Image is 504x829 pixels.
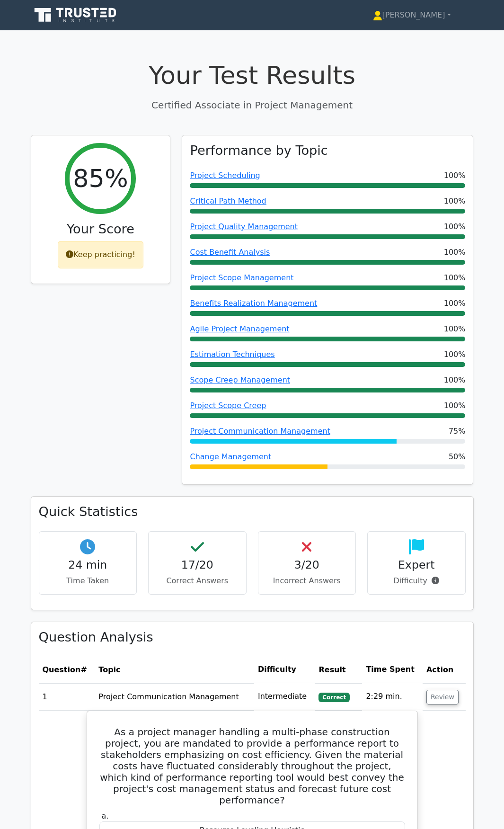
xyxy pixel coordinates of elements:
span: Question [43,665,81,674]
p: Incorrect Answers [266,575,348,587]
h4: Expert [375,558,458,571]
span: 100% [444,298,466,309]
p: Difficulty [375,575,458,587]
a: Project Scheduling [190,171,260,180]
th: Time Spent [362,656,423,683]
p: Certified Associate in Project Management [31,98,474,112]
a: Change Management [190,452,271,461]
span: 100% [444,170,466,181]
th: Difficulty [254,656,315,683]
span: 100% [444,349,466,360]
td: 1 [39,683,95,710]
h5: As a project manager handling a multi-phase construction project, you are mandated to provide a p... [98,726,406,806]
a: [PERSON_NAME] [350,6,474,25]
h3: Quick Statistics [39,504,466,520]
span: 100% [444,272,466,284]
div: Keep practicing! [58,241,143,268]
td: Project Communication Management [95,683,254,710]
h3: Performance by Topic [190,143,327,159]
span: a. [102,811,109,820]
a: Project Quality Management [190,222,297,231]
th: Result [315,656,362,683]
h4: 17/20 [156,558,239,571]
span: 100% [444,221,466,232]
td: Intermediate [254,683,315,710]
a: Critical Path Method [190,196,266,205]
span: 100% [444,196,466,207]
a: Estimation Techniques [190,350,274,359]
h4: 3/20 [266,558,348,571]
a: Project Scope Creep [190,401,266,410]
h4: 24 min [47,558,129,571]
span: 75% [449,426,466,437]
a: Project Scope Management [190,273,293,282]
h3: Your Score [39,222,163,237]
a: Scope Creep Management [190,375,290,384]
a: Project Communication Management [190,427,330,436]
a: Agile Project Management [190,324,289,333]
h2: 85% [73,164,128,194]
th: Topic [95,656,254,683]
span: 100% [444,374,466,386]
h1: Your Test Results [31,61,474,90]
td: 2:29 min. [362,683,423,710]
h3: Question Analysis [39,630,466,645]
span: Correct [318,693,349,702]
span: 50% [449,451,466,463]
button: Review [426,690,459,704]
a: Benefits Realization Management [190,299,317,308]
th: # [39,656,95,683]
span: 100% [444,400,466,411]
p: Correct Answers [156,575,239,587]
a: Cost Benefit Analysis [190,248,270,257]
th: Action [423,656,466,683]
span: 100% [444,247,466,258]
p: Time Taken [47,575,129,587]
span: 100% [444,323,466,335]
